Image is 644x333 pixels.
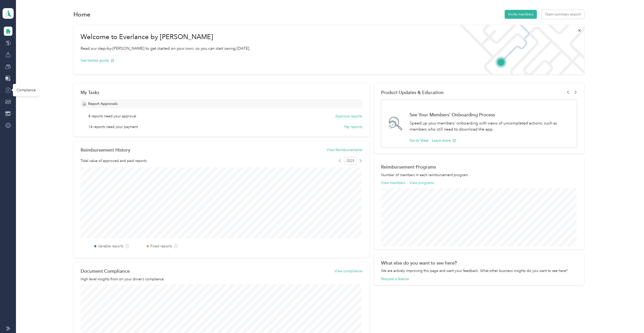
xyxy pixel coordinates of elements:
h2: Reimbursement Programs [381,164,577,170]
h2: Document Compliance [81,268,130,274]
span: Total value of approved and paid reports [81,158,147,163]
button: Team summary export [541,10,584,19]
span: 8 reports need your approval [88,114,136,119]
label: Fixed reports [150,244,172,249]
h2: Reimbursement History [81,147,130,153]
button: Learn more [432,138,456,143]
div: Compliance [13,84,39,96]
button: View members [381,180,405,186]
button: Go to View [410,138,428,143]
button: View compliance [334,268,362,274]
p: Read our step-by-[PERSON_NAME] to get started on your own, so you can start saving [DATE]. [81,45,250,52]
button: Get started guide [81,58,114,63]
label: Variable reports [98,244,123,249]
img: Welcome to everlance [454,25,584,75]
span: Report Approvals [88,101,118,106]
div: What else do you want to see here? [381,260,577,266]
button: View Reimbursements [327,147,362,153]
button: Request a feature [381,276,409,282]
button: Approve reports [335,114,362,119]
iframe: Everlance-gr Chat Button Frame [616,305,644,333]
div: We are actively improving this page and want your feedback. What other business insights do you w... [381,268,577,273]
button: View programs [409,180,434,186]
span: 14 reports need your payment [88,124,138,129]
span: 2025 [344,157,356,165]
span: Product Updates & Education [381,90,444,95]
p: High level insights from on your driver’s compliance. [81,276,363,282]
p: Speed up your members' onboarding with views of uncompleted actions, such as members who still ne... [410,120,572,133]
h1: Home [73,12,90,17]
p: Number of members in each reimbursement program. [381,172,577,178]
div: My Tasks [81,90,363,95]
h1: See Your Members' Onboarding Process [410,112,572,117]
h1: Welcome to Everlance by [PERSON_NAME] [81,33,250,41]
button: Invite members [505,10,537,19]
button: Pay reports [344,124,362,129]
